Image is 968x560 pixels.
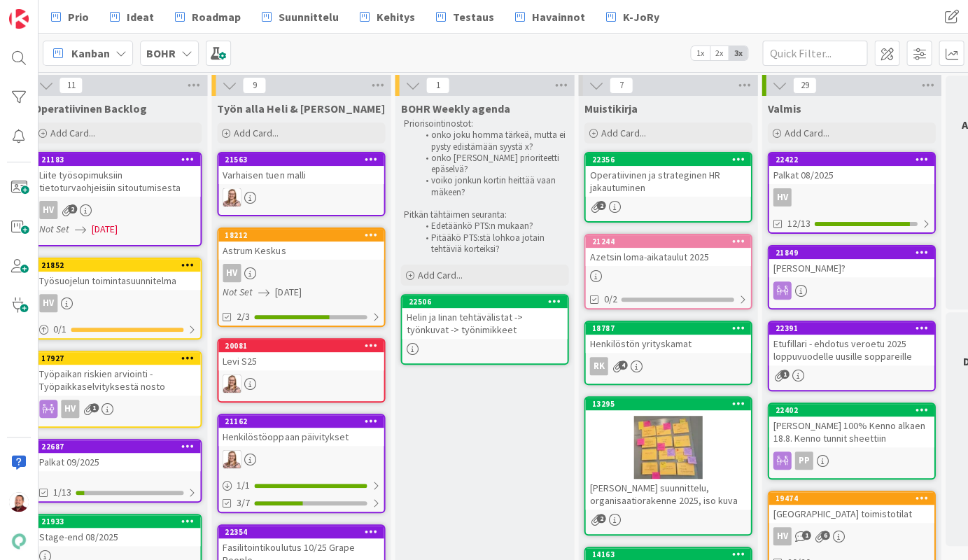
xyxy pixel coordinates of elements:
div: 17927 [41,353,200,363]
div: 22422 [769,153,934,166]
span: Valmis [767,101,801,115]
span: 2/3 [237,309,250,324]
a: 21849[PERSON_NAME]? [767,245,935,309]
div: PP [794,451,813,470]
div: 13295[PERSON_NAME] suunnittelu, organisaatiorakenne 2025, iso kuva [585,398,750,510]
span: K-JoRy [623,8,659,25]
div: 0/1 [35,321,200,338]
div: HV [35,400,200,418]
div: RK [585,357,750,375]
div: 14163 [591,549,750,559]
div: Palkat 09/2025 [35,453,200,471]
div: HV [773,527,791,545]
span: BOHR Weekly agenda [400,101,510,115]
div: 22506Helin ja Iinan tehtävälistat -> työnkuvat -> työnimikkeet [402,295,567,339]
img: IH [223,374,241,393]
div: [PERSON_NAME]? [769,259,934,277]
span: 2 [68,204,77,213]
span: 0/2 [603,292,617,307]
div: 18787 [585,322,750,335]
a: 20081Levi S25IH [217,338,385,402]
a: Havainnot [507,4,594,29]
div: PP [769,451,934,470]
span: 1 [426,77,449,94]
div: 22506 [402,295,567,308]
a: Suunnittelu [253,4,347,29]
div: 21183 [35,153,200,166]
div: 21183Liite työsopimuksiin tietoturvaohjeisiin sitoutumisesta [35,153,200,197]
span: Add Card... [234,127,279,139]
div: 19474[GEOGRAPHIC_DATA] toimistotilat [769,492,934,523]
div: Työpaikan riskien arviointi - Työpaikkaselvityksestä nosto [35,365,200,395]
div: 13295 [585,398,750,410]
span: 7 [609,77,633,94]
div: 22356Operatiivinen ja strateginen HR jakautuminen [585,153,750,197]
img: Visit kanbanzone.com [9,9,29,29]
span: 1 / 1 [237,478,250,493]
li: onko joku homma tärkeä, mutta ei pysty edistämään syystä x? [417,129,566,153]
a: 22356Operatiivinen ja strateginen HR jakautuminen [584,152,752,223]
span: [DATE] [275,285,301,300]
div: 22687 [41,442,200,451]
div: 21244Azetsin loma-aikataulut 2025 [585,235,750,266]
a: 21244Azetsin loma-aikataulut 20250/2 [584,234,752,309]
div: 22391 [775,323,934,333]
i: Not Set [223,286,253,298]
div: 21162Henkilöstöoppaan päivitykset [218,415,384,446]
div: 18787Henkilöstön yrityskamat [585,322,750,353]
div: 1/1 [218,477,384,494]
div: 22687 [35,440,200,453]
div: 17927Työpaikan riskien arviointi - Työpaikkaselvityksestä nosto [35,352,200,395]
div: IH [218,374,384,393]
div: 22506 [408,297,567,307]
div: 19474 [769,492,934,505]
span: Suunnittelu [279,8,339,25]
span: Ideat [127,8,154,25]
span: 3x [729,46,748,60]
a: Ideat [101,4,162,29]
a: Prio [43,4,97,29]
span: Prio [68,8,89,25]
div: HV [61,400,79,418]
img: IH [223,450,241,468]
span: Roadmap [192,8,241,25]
div: 22354 [218,526,384,538]
span: Add Card... [601,127,645,139]
div: 22356 [591,155,750,164]
a: K-JoRy [598,4,668,29]
div: 21933 [35,515,200,528]
div: HV [223,264,241,282]
div: 21162 [218,415,384,428]
a: 22687Palkat 09/20251/13 [34,439,202,503]
a: 18212Astrum KeskusHVNot Set[DATE]2/3 [217,227,385,327]
div: 18212 [225,230,384,240]
div: 21852Työsuojelun toimintasuunnitelma [35,259,200,290]
a: 21162Henkilöstöoppaan päivityksetIH1/13/7 [217,414,385,513]
a: Roadmap [167,4,249,29]
span: 1/13 [53,485,71,500]
div: 22391Etufillari - ehdotus veroetu 2025 loppuvuodelle uusille soppareille [769,322,934,365]
div: 21852 [41,260,200,270]
div: 22422Palkat 08/2025 [769,153,934,184]
input: Quick Filter... [762,41,867,66]
span: Add Card... [50,127,95,139]
div: 21849[PERSON_NAME]? [769,246,934,277]
span: Työn alla Heli & Iina [217,101,384,115]
span: 9 [242,77,266,94]
div: HV [35,201,200,219]
li: Edetäänkö PTS:n mukaan? [417,220,566,232]
div: Operatiivinen ja strateginen HR jakautuminen [585,166,750,197]
b: BOHR [146,46,176,60]
div: 21849 [769,246,934,259]
img: IH [223,188,241,206]
div: Azetsin loma-aikataulut 2025 [585,248,750,266]
div: [PERSON_NAME] suunnittelu, organisaatiorakenne 2025, iso kuva [585,479,750,510]
div: 21563 [218,153,384,166]
li: onko [PERSON_NAME] prioriteetti epäselvä? [417,153,566,176]
div: 22354 [225,527,384,537]
li: voiko jonkun kortin heittää vaan mäkeen? [417,175,566,198]
div: HV [35,294,200,312]
a: 21852Työsuojelun toimintasuunnitelmaHV0/1 [34,258,202,339]
div: HV [39,294,57,312]
span: [DATE] [92,222,118,237]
